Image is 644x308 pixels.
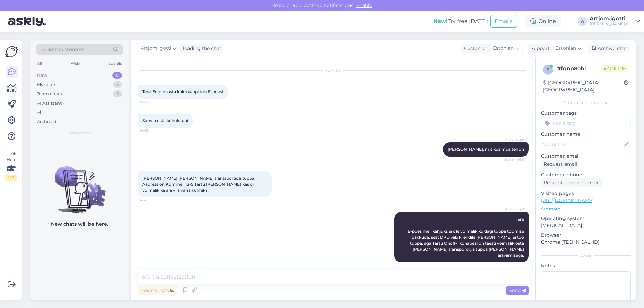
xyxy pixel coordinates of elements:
[501,207,527,212] span: Artjom.igotti
[541,131,631,138] p: Customer name
[5,150,17,181] div: Look Here
[5,175,17,181] div: 1 / 3
[590,16,633,21] div: Artjom.igotti
[543,79,624,94] div: [GEOGRAPHIC_DATA], [GEOGRAPHIC_DATA]
[541,252,631,258] div: Extra
[601,65,629,72] span: Online
[37,72,47,79] div: New
[541,152,631,160] p: Customer email
[42,46,84,53] span: Search customers
[541,206,631,212] p: See more ...
[541,110,631,117] p: Customer tags
[408,217,525,258] span: Tere E-poes meil kahjuks ei ole võimalik kuidagi tuppa toomise pakkuda, sest DPD viib kliendile [...
[541,262,631,269] p: Notes
[490,15,517,28] button: Emails
[541,178,602,187] div: Request phone number
[113,90,122,97] div: 5
[541,118,631,128] input: Add a tag
[140,99,165,104] span: 14:43
[588,44,630,53] div: Archive chat
[354,2,374,8] span: Enable
[36,59,43,68] div: All
[113,81,122,88] div: 5
[141,45,171,52] span: Artjom.igotti
[541,190,631,197] p: Visited pages
[138,67,529,73] div: [DATE]
[37,118,56,125] div: Archived
[525,15,561,27] div: Online
[107,59,123,68] div: Socials
[138,286,177,295] div: Private note
[37,81,56,88] div: My chats
[112,72,122,79] div: 0
[541,232,631,239] p: Browser
[528,45,550,52] div: Support
[541,171,631,178] p: Customer phone
[69,130,90,136] span: New chats
[578,17,587,26] div: A
[501,157,527,162] span: Seen ✓ 14:44
[5,45,18,58] img: Askly Logo
[30,154,129,214] img: No chats
[37,100,62,107] div: AI Assistant
[51,221,108,228] p: New chats will be here.
[433,18,448,24] b: New!
[541,215,631,222] p: Operating system
[448,147,524,152] span: [PERSON_NAME], mis küsimus teil on
[142,176,256,193] span: [PERSON_NAME] [PERSON_NAME] trantsportida tuppa. Aadress on Kummeli 12-5 Tartu [PERSON_NAME] kas ...
[555,45,576,52] span: Estonian
[541,141,623,148] input: Add name
[142,118,188,123] span: Soovin osta külmkappi
[541,222,631,229] p: [MEDICAL_DATA]
[541,160,580,169] div: Request email
[180,45,221,52] div: leading the chat
[461,45,487,52] div: Customer
[501,263,527,268] span: 14:48
[541,197,594,203] a: [URL][DOMAIN_NAME]
[541,100,631,106] div: Customer information
[37,109,43,116] div: All
[69,59,81,68] div: Web
[37,90,62,97] div: Team chats
[433,17,488,25] div: Try free [DATE]:
[142,89,224,94] span: Tere. Soovin osta külmkappi teie E-poest
[590,21,633,27] div: [PERSON_NAME] OÜ
[541,239,631,246] p: Chrome [TECHNICAL_ID]
[140,128,165,133] span: 14:43
[547,67,549,72] span: f
[590,16,640,27] a: Artjom.igotti[PERSON_NAME] OÜ
[557,65,601,73] div: # fqnp8obl
[140,198,165,203] span: 14:45
[509,287,526,293] span: Send
[501,137,527,142] span: Artjom.igotti
[493,45,514,52] span: Estonian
